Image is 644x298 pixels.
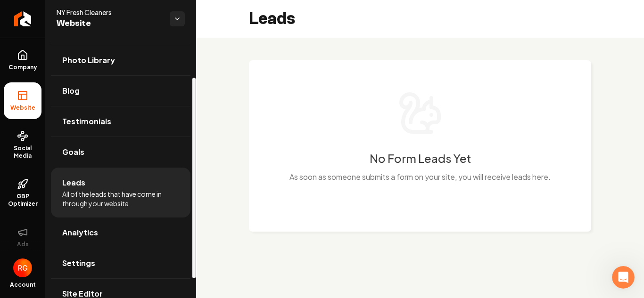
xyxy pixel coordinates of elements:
[7,104,39,112] span: Website
[27,5,42,20] img: Profile image for David
[249,9,295,28] h2: Leads
[57,17,162,30] span: Website
[370,151,471,166] h3: No Form Leads Yet
[50,200,62,206] b: Rey
[5,64,41,71] span: Company
[41,177,161,185] div: joined the conversation
[8,103,181,175] div: Fin says…
[15,65,139,75] div: Rebolt typically replies in under 30m.
[51,76,190,106] a: Blog
[46,12,73,21] p: +1 other
[8,81,181,103] div: Fin says…
[62,189,179,208] span: All of the leads that have come in through your website.
[289,171,551,183] p: As soon as someone submits a form on your site, you will receive leads here.
[4,193,41,208] span: GBP Optimizer
[62,116,111,127] span: Testimonials
[8,175,181,197] div: David says…
[19,133,150,152] input: Enter your email
[48,38,164,45] a: [EMAIL_ADDRESS][DOMAIN_NAME]
[38,198,48,208] div: Profile image for undefined
[62,146,84,158] span: Goals
[8,60,181,81] div: Fin says…
[4,171,41,215] a: GBP Optimizer
[28,177,38,186] img: Profile image for David
[8,60,146,81] div: Rebolt typically replies in under 30m.
[62,258,95,269] span: Settings
[62,85,80,97] span: Blog
[148,4,165,22] button: Home
[10,281,36,289] span: Account
[15,87,130,96] div: Give the team a way to reach you:
[13,258,32,277] button: Open user button
[4,123,41,167] a: Social Media
[62,177,85,188] span: Leads
[51,137,190,167] a: Goals
[51,248,190,278] a: Settings
[6,4,24,22] button: go back
[14,11,32,26] img: Rebolt Logo
[50,199,150,207] div: was added to the conversation
[41,178,93,185] b: [PERSON_NAME]
[612,266,635,289] iframe: Intercom live chat
[19,119,169,130] div: Get notified by email
[150,133,169,152] button: Submit
[8,197,181,222] div: David says…
[165,4,182,21] div: Close
[46,5,107,12] h1: [PERSON_NAME]
[51,106,190,137] a: Testimonials
[4,145,41,160] span: Social Media
[62,55,115,66] span: Photo Library
[8,81,137,102] div: Give the team a way to reach you:
[13,258,32,277] img: Rey Gonzalez
[57,8,162,17] span: NY Fresh Cleaners
[51,45,190,75] a: Photo Library
[4,219,41,256] button: Ads
[13,241,33,248] span: Ads
[51,217,190,248] a: Analytics
[62,227,98,238] span: Analytics
[4,42,41,79] a: Company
